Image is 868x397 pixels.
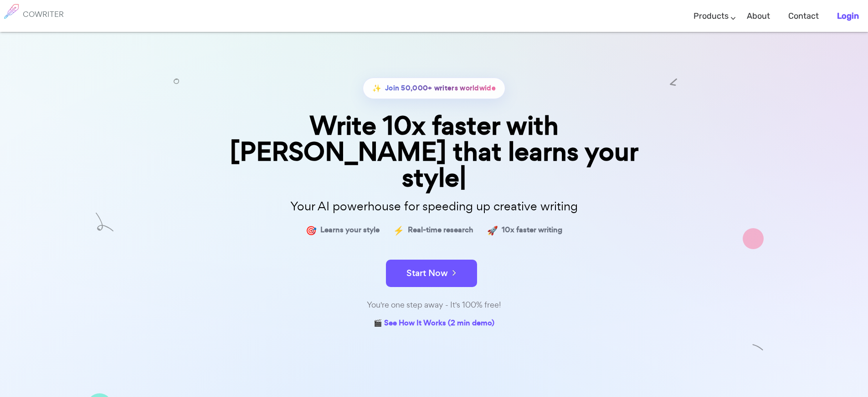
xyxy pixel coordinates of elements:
[502,224,562,237] span: 10x faster writing
[837,11,859,21] b: Login
[393,224,404,237] span: ⚡
[96,214,113,232] img: shape
[206,197,662,216] p: Your AI powerhouse for speeding up creative writing
[670,77,677,84] img: shape
[385,82,496,95] span: Join 50,000+ writers worldwide
[408,224,473,237] span: Real-time research
[487,224,498,237] span: 🚀
[837,3,859,30] a: Login
[372,82,381,95] span: ✨
[788,3,819,30] a: Contact
[306,224,317,237] span: 🎯
[693,3,729,30] a: Products
[206,298,662,312] div: You're one step away - It's 100% free!
[206,113,662,191] div: Write 10x faster with [PERSON_NAME] that learns your style
[386,260,477,287] button: Start Now
[747,3,770,30] a: About
[752,343,764,354] img: shape
[23,10,64,18] h6: COWRITER
[174,77,179,83] img: shape
[743,228,764,249] img: shape
[320,224,380,237] span: Learns your style
[374,317,494,331] a: 🎬 See How It Works (2 min demo)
